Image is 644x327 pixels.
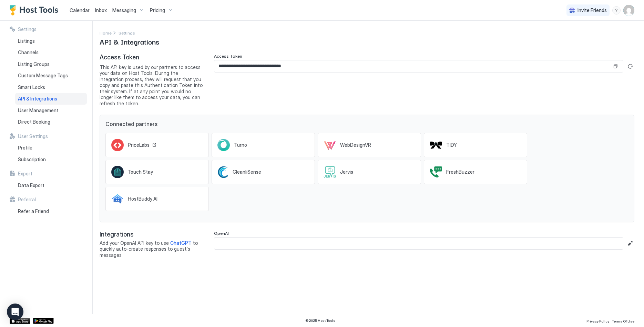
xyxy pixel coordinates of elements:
span: Pricing [150,7,165,13]
span: Listing Groups [18,61,50,67]
a: Settings [119,29,135,36]
span: Messaging [112,7,136,13]
span: WebDesignVR [340,142,371,148]
span: Export [18,171,32,177]
a: Smart Locks [15,81,87,93]
a: Direct Booking [15,116,87,128]
div: menu [612,6,621,15]
span: User Management [18,107,59,114]
a: App Store [10,318,30,324]
span: Listings [18,38,35,44]
button: Generate new token [626,62,634,70]
a: Calendar [70,7,90,14]
a: Google Play Store [33,318,54,324]
span: © 2025 Host Tools [305,318,335,323]
a: PriceLabs [105,133,209,157]
a: Custom Message Tags [15,70,87,81]
a: FreshBuzzer [424,160,527,184]
a: Terms Of Use [612,317,634,324]
span: Refer a Friend [18,208,49,214]
span: TIDY [446,142,457,148]
a: Profile [15,142,87,154]
span: Terms Of Use [612,319,634,323]
a: Turno [212,133,315,157]
a: Subscription [15,154,87,165]
a: User Management [15,105,87,116]
span: OpenAI [214,231,229,236]
a: Listing Groups [15,58,87,70]
a: TIDY [424,133,527,157]
span: HostBuddy AI [128,196,157,202]
a: Refer a Friend [15,205,87,217]
a: WebDesignVR [318,133,421,157]
a: CleanliSense [212,160,315,184]
span: Turno [234,142,247,148]
span: Integrations [100,231,203,239]
span: Direct Booking [18,119,50,125]
a: Host Tools Logo [10,5,61,16]
a: Home [100,29,112,36]
span: CleanliSense [233,169,261,175]
a: Inbox [95,7,107,14]
span: API & Integrations [100,36,159,47]
a: Privacy Policy [586,317,609,324]
div: User profile [623,5,634,16]
span: Channels [18,49,39,56]
input: Input Field [214,238,623,249]
span: Profile [18,145,32,151]
span: Jervis [340,169,353,175]
span: Touch Stay [128,169,153,175]
span: FreshBuzzer [446,169,474,175]
span: Settings [18,26,37,32]
a: HostBuddy AI [105,187,209,211]
span: User Settings [18,133,48,140]
span: Subscription [18,156,46,163]
div: Breadcrumb [119,29,135,36]
div: Breadcrumb [100,29,112,36]
button: Edit [626,239,634,248]
span: Referral [18,196,36,203]
span: PriceLabs [128,142,150,148]
a: Channels [15,47,87,58]
span: Data Export [18,182,44,189]
a: API & Integrations [15,93,87,105]
span: Add your OpenAI API key to use to quickly auto-create responses to guest's messages. [100,240,203,258]
span: Custom Message Tags [18,73,68,79]
span: Privacy Policy [586,319,609,323]
span: Access Token [100,54,203,61]
span: Invite Friends [577,7,607,13]
a: Data Export [15,180,87,191]
a: Listings [15,35,87,47]
span: Settings [119,30,135,36]
span: This API key is used by our partners to access your data on Host Tools. During the integration pr... [100,64,203,107]
a: Jervis [318,160,421,184]
span: Smart Locks [18,84,45,90]
span: API & Integrations [18,96,57,102]
span: Connected partners [105,121,628,127]
span: Home [100,30,112,36]
a: Touch Stay [105,160,209,184]
span: Access Token [214,54,242,59]
button: Copy [612,63,619,70]
span: Inbox [95,7,107,13]
a: ChatGPT [170,240,192,246]
div: Open Intercom Messenger [7,304,23,320]
span: Calendar [70,7,90,13]
input: Input Field [214,60,612,72]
